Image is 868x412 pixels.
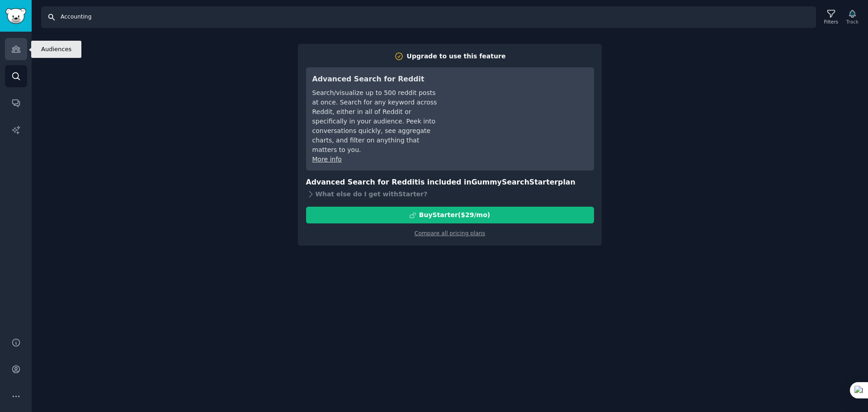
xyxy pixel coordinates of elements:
[407,52,506,61] div: Upgrade to use this feature
[306,177,594,188] h3: Advanced Search for Reddit is included in plan
[824,19,838,25] div: Filters
[306,188,594,200] div: What else do I get with Starter ?
[472,178,558,186] span: GummySearch Starter
[415,230,485,237] a: Compare all pricing plans
[5,8,26,24] img: GummySearch logo
[312,74,439,85] h3: Advanced Search for Reddit
[41,6,816,28] input: Search Keyword
[312,88,439,155] div: Search/visualize up to 500 reddit posts at once. Search for any keyword across Reddit, either in ...
[312,156,342,163] a: More info
[306,207,594,223] button: BuyStarter($29/mo)
[452,74,588,142] iframe: YouTube video player
[419,210,490,220] div: Buy Starter ($ 29 /mo )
